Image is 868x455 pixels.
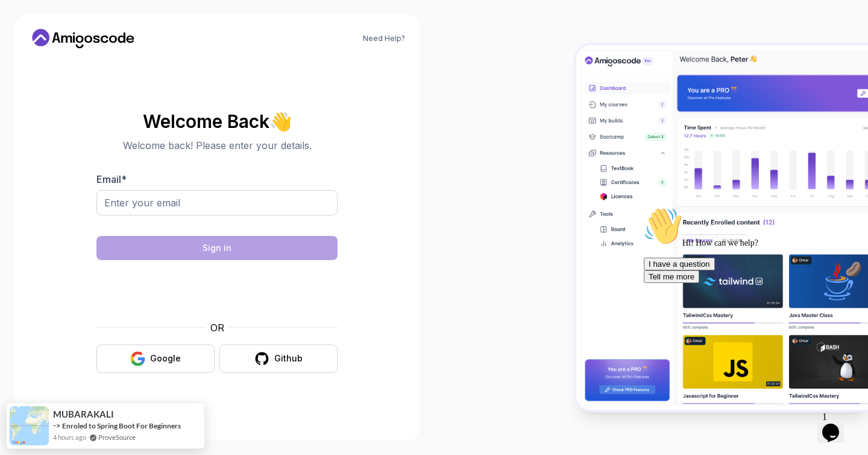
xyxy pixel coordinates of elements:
[274,352,303,364] div: Github
[5,68,60,81] button: Tell me more
[96,236,338,260] button: Sign in
[5,5,222,81] div: 👋Hi! How can we help?I have a questionTell me more
[210,320,224,335] p: OR
[126,267,308,313] iframe: Виджет с флажком для проверки безопасности hCaptcha
[96,173,127,185] label: Email *
[96,138,338,153] p: Welcome back! Please enter your details.
[98,432,136,442] a: ProveSource
[5,36,119,45] span: Hi! How can we help?
[96,345,215,373] button: Google
[96,190,338,215] input: Enter your email
[150,352,181,364] div: Google
[5,56,76,68] button: I have a question
[639,202,856,401] iframe: chat widget
[576,45,868,409] img: Amigoscode Dashboard
[62,421,181,430] a: Enroled to Spring Boot For Beginners
[53,432,86,442] span: 4 hours ago
[203,242,231,254] div: Sign in
[817,407,856,443] iframe: chat widget
[269,111,291,130] span: 👋
[219,345,338,373] button: Github
[96,112,338,131] h2: Welcome Back
[53,421,61,430] span: ->
[53,409,114,419] span: MUBARAKALI
[29,29,137,48] a: Home link
[5,5,43,43] img: :wave:
[10,406,49,445] img: provesource social proof notification image
[363,34,405,43] a: Need Help?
